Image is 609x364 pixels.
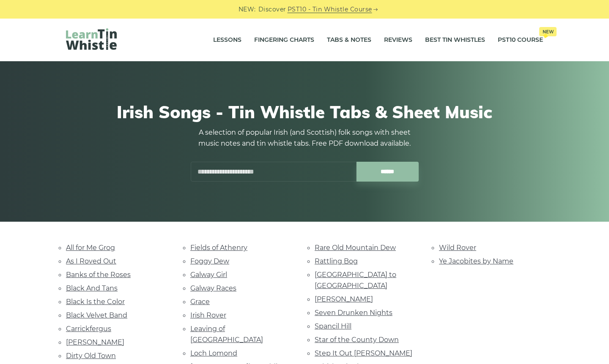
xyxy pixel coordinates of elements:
a: Rare Old Mountain Dew [315,244,396,252]
a: Black And Tans [66,284,118,292]
a: Fingering Charts [254,30,314,51]
a: As I Roved Out [66,257,116,265]
a: [GEOGRAPHIC_DATA] to [GEOGRAPHIC_DATA] [315,271,396,290]
p: A selection of popular Irish (and Scottish) folk songs with sheet music notes and tin whistle tab... [190,127,419,149]
a: Loch Lomond [190,349,237,357]
a: Leaving of [GEOGRAPHIC_DATA] [190,325,263,344]
a: Reviews [384,30,412,51]
a: Lessons [213,30,241,51]
a: Rattling Bog [315,257,358,265]
a: Banks of the Roses [66,271,131,279]
a: Irish Rover [190,311,226,319]
a: Tabs & Notes [327,30,371,51]
a: [PERSON_NAME] [66,338,124,346]
a: Foggy Dew [190,257,229,265]
a: Galway Girl [190,271,227,279]
a: Black Velvet Band [66,311,127,319]
a: Seven Drunken Nights [315,309,392,317]
a: Spancil Hill [315,322,351,330]
a: Best Tin Whistles [425,30,485,51]
a: Step It Out [PERSON_NAME] [315,349,412,357]
a: Wild Rover [439,244,476,252]
a: [PERSON_NAME] [315,295,373,303]
a: Fields of Athenry [190,244,247,252]
a: Ye Jacobites by Name [439,257,513,265]
a: Galway Races [190,284,236,292]
img: LearnTinWhistle.com [66,28,117,50]
a: Grace [190,298,210,306]
a: PST10 CourseNew [498,30,543,51]
a: Black Is the Color [66,298,125,306]
span: New [539,27,557,36]
a: All for Me Grog [66,244,115,252]
a: Carrickfergus [66,325,111,333]
a: Star of the County Down [315,336,399,344]
a: Dirty Old Town [66,352,116,360]
h1: Irish Songs - Tin Whistle Tabs & Sheet Music [66,102,543,122]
